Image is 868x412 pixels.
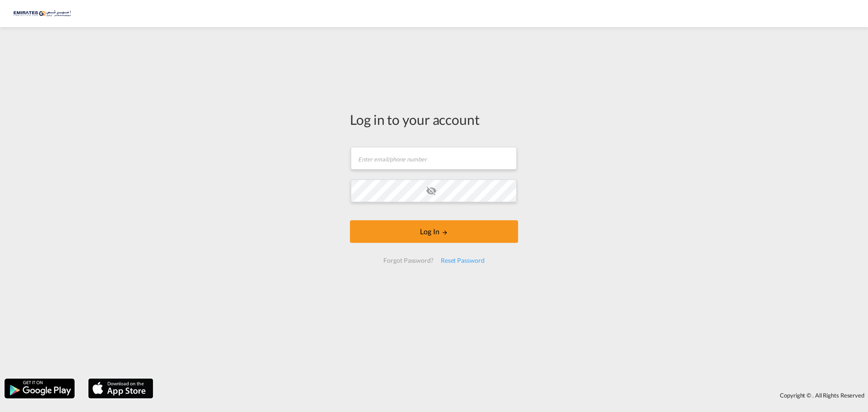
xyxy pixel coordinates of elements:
[350,110,518,129] div: Log in to your account
[426,185,437,196] md-icon: icon-eye-off
[14,4,75,24] img: c67187802a5a11ec94275b5db69a26e6.png
[350,220,518,243] button: LOGIN
[351,147,517,170] input: Enter email/phone number
[87,378,154,399] img: apple.png
[4,378,75,399] img: google.png
[158,388,868,403] div: Copyright © . All Rights Reserved
[437,252,488,269] div: Reset Password
[380,252,437,269] div: Forgot Password?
